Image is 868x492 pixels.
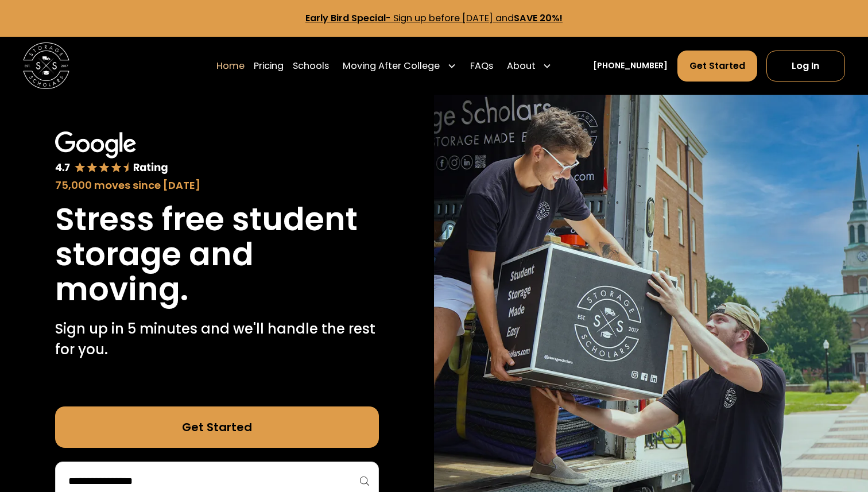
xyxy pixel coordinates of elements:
a: Get Started [677,51,757,82]
a: Early Bird Special- Sign up before [DATE] andSAVE 20%! [305,11,563,25]
a: Pricing [254,50,284,82]
div: About [507,59,536,73]
img: Google 4.7 star rating [55,131,168,175]
h1: Stress free student storage and moving. [55,202,379,307]
div: 75,000 moves since [DATE] [55,177,379,193]
a: [PHONE_NUMBER] [593,60,668,72]
div: About [502,50,556,82]
a: FAQs [470,50,493,82]
div: Moving After College [338,50,460,82]
a: Schools [293,50,329,82]
strong: Early Bird Special [305,11,386,25]
a: Log In [766,51,845,82]
a: Get Started [55,406,379,448]
strong: SAVE 20%! [514,11,563,25]
p: Sign up in 5 minutes and we'll handle the rest for you. [55,319,379,360]
a: Home [216,50,245,82]
img: Storage Scholars main logo [23,42,69,89]
div: Moving After College [343,59,440,73]
a: home [23,42,69,89]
